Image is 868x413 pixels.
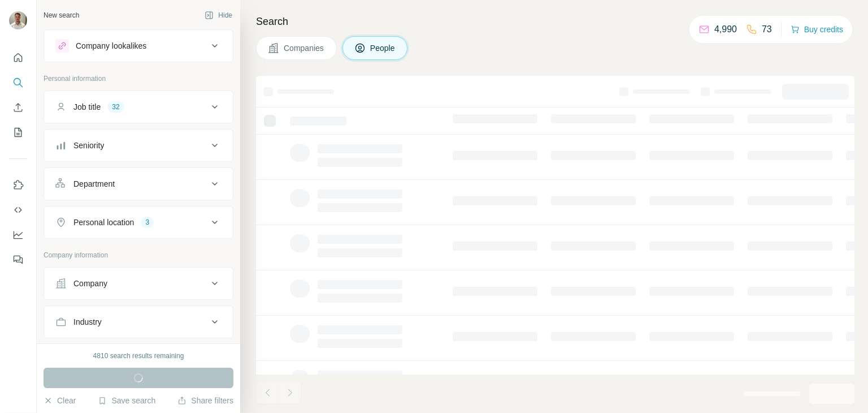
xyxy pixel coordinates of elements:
[107,102,124,112] div: 32
[76,40,146,51] div: Company lookalikes
[93,351,184,361] div: 4810 search results remaining
[73,217,134,228] div: Personal location
[44,270,233,297] button: Company
[44,250,233,260] p: Company information
[44,10,79,20] div: New search
[44,308,233,335] button: Industry
[9,175,27,195] button: Use Surfe on LinkedIn
[9,48,27,68] button: Quick start
[44,209,233,236] button: Personal location3
[791,21,843,37] button: Buy credits
[73,316,102,328] div: Industry
[44,93,233,121] button: Job title32
[73,140,104,151] div: Seniority
[9,249,27,270] button: Feedback
[256,14,854,29] h4: Search
[714,23,737,36] p: 4,990
[44,74,233,84] p: Personal information
[284,42,325,54] span: Companies
[9,97,27,118] button: Enrich CSV
[9,72,27,93] button: Search
[9,122,27,143] button: My lists
[44,32,233,59] button: Company lookalikes
[141,217,154,227] div: 3
[9,200,27,220] button: Use Surfe API
[73,178,115,190] div: Department
[44,170,233,197] button: Department
[197,7,240,24] button: Hide
[98,395,155,406] button: Save search
[73,278,107,289] div: Company
[44,395,76,406] button: Clear
[177,395,233,406] button: Share filters
[762,23,772,36] p: 73
[9,11,27,29] img: Avatar
[73,101,101,113] div: Job title
[44,132,233,159] button: Seniority
[370,42,396,54] span: People
[9,225,27,245] button: Dashboard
